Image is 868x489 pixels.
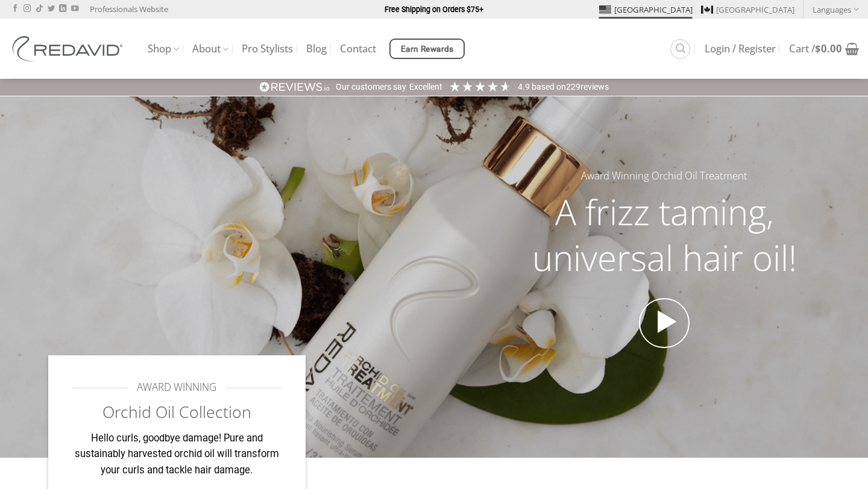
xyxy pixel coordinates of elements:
[192,37,228,61] a: About
[815,42,842,55] bdi: 0.00
[24,5,31,13] a: Follow on Instagram
[701,1,794,19] a: [GEOGRAPHIC_DATA]
[518,82,532,92] span: 4.9
[815,42,821,55] span: $
[72,402,281,423] h2: Orchid Oil Collection
[532,82,566,92] span: Based on
[705,44,776,54] span: Login / Register
[385,5,483,14] strong: Free Shipping on Orders $75+
[389,39,465,59] a: Earn Rewards
[137,379,216,396] span: AWARD WINNING
[599,1,693,19] a: [GEOGRAPHIC_DATA]
[705,38,776,60] a: Login / Register
[48,5,55,13] a: Follow on Twitter
[813,1,859,18] a: Languages
[259,81,330,93] img: REVIEWS.io
[509,189,820,280] h2: A frizz taming, universal hair oil!
[148,37,179,61] a: Shop
[448,80,512,93] div: 4.91 Stars
[306,38,327,60] a: Blog
[59,5,66,13] a: Follow on LinkedIn
[789,36,859,62] a: Cart /$0.00
[401,43,454,56] span: Earn Rewards
[409,81,442,93] div: Excellent
[9,36,130,61] img: REDAVID Salon Products | United States
[336,81,406,93] div: Our customers say
[340,38,376,60] a: Contact
[509,168,820,184] h5: Award Winning Orchid Oil Treatment
[566,82,580,92] span: 229
[789,44,842,54] span: Cart /
[580,82,609,92] span: reviews
[242,38,293,60] a: Pro Stylists
[670,39,690,59] a: Search
[36,5,43,13] a: Follow on TikTok
[11,5,19,13] a: Follow on Facebook
[71,5,78,13] a: Follow on YouTube
[72,431,281,479] p: Hello curls, goodbye damage! Pure and sustainably harvested orchid oil will transform your curls ...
